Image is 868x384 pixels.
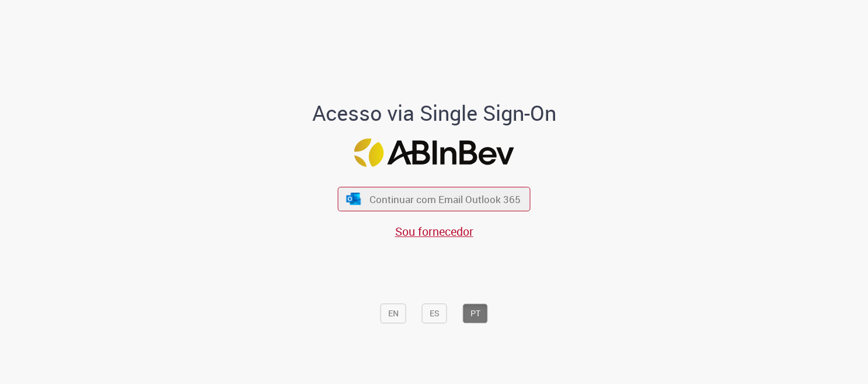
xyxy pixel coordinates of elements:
button: EN [381,304,406,324]
button: PT [463,304,488,324]
span: Continuar com Email Outlook 365 [369,193,521,206]
img: Logo ABInBev [354,138,514,167]
button: ES [422,304,447,324]
h1: Acesso via Single Sign-On [272,102,596,125]
button: ícone Azure/Microsoft 360 Continuar com Email Outlook 365 [338,187,531,211]
a: Sou fornecedor [395,224,473,239]
img: ícone Azure/Microsoft 360 [345,193,361,205]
